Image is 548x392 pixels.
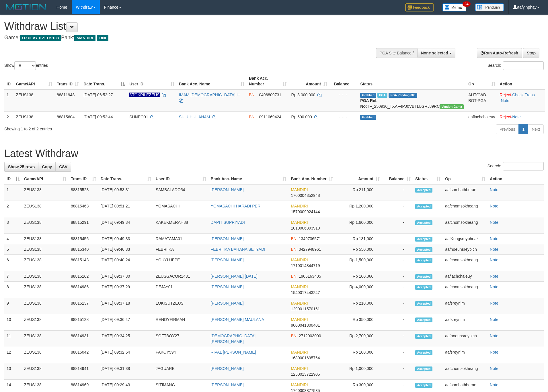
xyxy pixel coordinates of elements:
td: DEJAY01 [153,282,208,298]
a: Next [528,124,544,134]
td: 5 [4,244,22,255]
a: Note [490,187,498,192]
td: · · [498,89,545,112]
label: Search: [487,61,544,70]
span: BNI [291,334,297,338]
td: SOFTBOY27 [153,331,208,347]
td: 12 [4,347,22,363]
td: aafchomsokheang [443,282,487,298]
td: FEBRIIKA [153,244,208,255]
td: 88815463 [69,201,98,217]
a: Note [490,236,498,241]
td: · [498,111,545,122]
td: ZEUS138 [22,217,69,234]
span: MANDIRI [291,366,308,371]
span: Marked by aafsreyleap [377,93,387,98]
th: Balance: activate to sort column ascending [382,174,413,184]
span: Copy 9000041800401 to clipboard [291,323,320,328]
span: MANDIRI [291,258,308,262]
td: - [382,201,413,217]
td: 3 [4,217,22,234]
a: Note [490,274,498,279]
a: Reject [500,115,511,119]
span: Accepted [415,350,432,355]
span: Copy 1250013722905 to clipboard [291,372,320,377]
span: Accepted [415,285,432,290]
td: ZEUS138 [22,255,69,271]
span: Accepted [415,301,432,306]
span: BNI [97,35,108,41]
div: - - - [332,92,356,98]
td: ZEUS138 [22,282,69,298]
span: MANDIRI [291,301,308,305]
a: Note [501,98,509,103]
button: None selected [417,48,455,58]
td: Rp 4,000,000 [335,282,382,298]
div: Showing 1 to 2 of 2 entries [4,124,224,132]
td: SAMBALADO54 [153,184,208,201]
a: Show 25 rows [4,162,38,172]
span: Copy 0496809731 to clipboard [259,93,281,97]
th: ID: activate to sort column descending [4,174,22,184]
span: PGA Pending [389,93,417,98]
td: aafsombathboran [443,184,487,201]
td: [DATE] 09:49:33 [98,234,153,244]
a: Check Trans [512,93,535,97]
a: Note [490,334,498,338]
span: Accepted [415,366,432,371]
td: Rp 2,700,000 [335,331,382,347]
span: BNI [249,115,256,119]
td: ZEUS138 [22,298,69,314]
td: 2 [4,111,13,122]
h4: Game: Bank: [4,35,360,41]
a: Note [512,115,521,119]
a: Note [490,258,498,262]
span: BNI [249,93,256,97]
td: ZEUS138 [22,331,69,347]
span: [DATE] 06:52:27 [83,93,113,97]
span: Grabbed [360,115,376,120]
a: 1 [518,124,528,134]
span: Copy 1349736571 to clipboard [299,236,321,241]
a: [PERSON_NAME] [211,187,244,192]
td: 1 [4,184,22,201]
th: Date Trans.: activate to sort column ascending [98,174,153,184]
a: Note [490,285,498,289]
td: - [382,331,413,347]
td: ZEUS138 [22,244,69,255]
th: Status [358,73,466,89]
span: MANDIRI [291,187,308,192]
span: Accepted [415,204,432,209]
td: 88815162 [69,271,98,282]
td: Rp 550,000 [335,244,382,255]
td: ZEUS138 [22,184,69,201]
a: Note [490,366,498,371]
td: [DATE] 09:37:18 [98,298,153,314]
a: Run Auto-Refresh [477,48,522,58]
td: RENDYFIRMAN [153,314,208,331]
td: aafsreynim [443,314,487,331]
th: Bank Acc. Name: activate to sort column ascending [208,174,289,184]
th: Op: activate to sort column ascending [466,73,497,89]
a: Stop [523,48,539,58]
td: ZEUS138 [22,363,69,380]
td: Rp 350,000 [335,314,382,331]
a: [PERSON_NAME] [211,258,244,262]
a: Note [490,204,498,208]
th: Game/API: activate to sort column ascending [13,73,54,89]
a: [PERSON_NAME] [211,383,244,387]
td: aafchomsokheang [443,363,487,380]
th: Amount: activate to sort column ascending [335,174,382,184]
a: IMAM [DEMOGRAPHIC_DATA] I-- [179,93,240,97]
td: YOUYUJEPE [153,255,208,271]
td: YOMASACHI [153,201,208,217]
a: Reject [500,93,511,97]
span: Grabbed [360,93,376,98]
td: aaflachchaleuy [466,111,497,122]
span: None selected [421,51,448,55]
span: [DATE] 09:52:44 [83,115,113,119]
td: Rp 1,200,000 [335,201,382,217]
td: JAGUARE [153,363,208,380]
div: - - - [332,114,356,120]
span: Copy 0427948961 to clipboard [299,247,321,252]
